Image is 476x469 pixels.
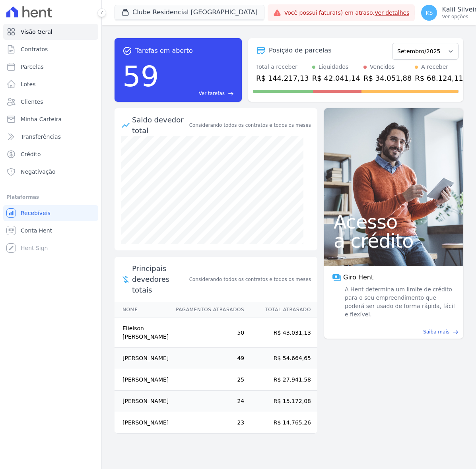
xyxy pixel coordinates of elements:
div: R$ 144.217,13 [256,73,309,83]
th: Nome [115,302,172,318]
span: Clientes [21,98,43,106]
td: 25 [172,369,245,391]
td: 50 [172,318,245,348]
span: east [228,91,234,97]
td: R$ 14.765,26 [245,412,317,434]
span: Saiba mais [423,328,449,335]
td: R$ 43.031,13 [245,318,317,348]
div: A receber [421,63,448,71]
td: [PERSON_NAME] [115,369,172,391]
a: Parcelas [3,59,98,75]
span: Conta Hent [21,227,52,234]
a: Transferências [3,129,98,145]
span: Principais devedores totais [132,263,188,295]
th: Pagamentos Atrasados [172,302,245,318]
span: Tarefas em aberto [135,46,193,56]
span: Você possui fatura(s) em atraso. [284,9,410,17]
span: Ver tarefas [199,90,225,97]
span: Lotes [21,80,36,88]
a: Contratos [3,41,98,57]
a: Lotes [3,76,98,92]
a: Ver detalhes [375,10,410,16]
td: 49 [172,348,245,369]
td: R$ 27.941,58 [245,369,317,391]
span: Recebíveis [21,209,51,217]
div: Considerando todos os contratos e todos os meses [189,122,311,129]
div: Posição de parcelas [269,46,332,55]
span: KS [425,10,433,16]
div: R$ 42.041,14 [312,73,360,83]
span: Acesso [334,212,454,231]
td: 23 [172,412,245,434]
span: Giro Hent [343,273,373,282]
span: Contratos [21,45,48,53]
td: R$ 15.172,08 [245,391,317,412]
span: Transferências [21,133,61,141]
span: A Hent determina um limite de crédito para o seu empreendimento que poderá ser usado de forma ráp... [343,285,455,319]
a: Ver tarefas east [162,90,234,97]
button: Clube Residencial [GEOGRAPHIC_DATA] [115,5,264,20]
td: [PERSON_NAME] [115,412,172,434]
div: Liquidados [319,63,349,71]
div: R$ 68.124,11 [415,73,463,83]
a: Clientes [3,94,98,110]
span: east [453,329,459,335]
span: task_alt [122,46,132,56]
a: Minha Carteira [3,111,98,127]
span: Parcelas [21,63,44,71]
td: Elielson [PERSON_NAME] [115,318,172,348]
td: 24 [172,391,245,412]
span: Minha Carteira [21,115,62,123]
span: Considerando todos os contratos e todos os meses [189,276,311,283]
div: Total a receber [256,63,309,71]
div: Plataformas [6,192,95,202]
td: R$ 54.664,65 [245,348,317,369]
a: Saiba mais east [329,328,459,335]
div: Vencidos [370,63,394,71]
span: Crédito [21,150,41,158]
td: [PERSON_NAME] [115,391,172,412]
a: Negativação [3,164,98,180]
div: Saldo devedor total [132,114,188,136]
a: Recebíveis [3,205,98,221]
span: Negativação [21,168,56,176]
div: 59 [122,56,159,97]
a: Crédito [3,146,98,162]
a: Visão Geral [3,24,98,40]
th: Total Atrasado [245,302,317,318]
span: a crédito [334,231,454,250]
div: R$ 34.051,88 [363,73,412,83]
a: Conta Hent [3,223,98,238]
td: [PERSON_NAME] [115,348,172,369]
span: Visão Geral [21,28,52,36]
